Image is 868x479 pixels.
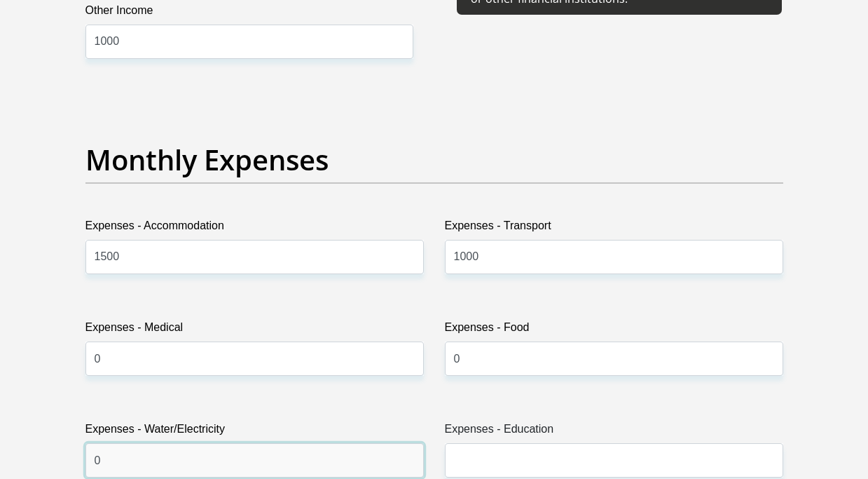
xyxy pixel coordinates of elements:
[445,443,783,478] input: Expenses - Education
[85,443,424,478] input: Expenses - Water/Electricity
[85,342,424,376] input: Expenses - Medical
[85,319,424,342] label: Expenses - Medical
[445,421,783,443] label: Expenses - Education
[445,240,783,274] input: Expenses - Transport
[85,143,783,177] h2: Monthly Expenses
[445,217,783,240] label: Expenses - Transport
[85,25,413,59] input: Other Income
[85,421,424,443] label: Expenses - Water/Electricity
[445,342,783,376] input: Expenses - Food
[85,240,424,274] input: Expenses - Accommodation
[85,2,413,25] label: Other Income
[445,319,783,342] label: Expenses - Food
[85,217,424,240] label: Expenses - Accommodation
